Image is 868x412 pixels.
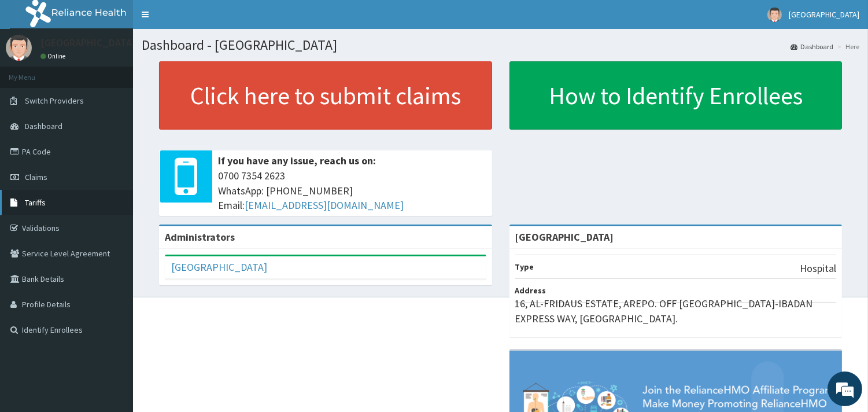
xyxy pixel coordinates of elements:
span: [GEOGRAPHIC_DATA] [789,9,859,20]
a: [EMAIL_ADDRESS][DOMAIN_NAME] [245,198,404,212]
p: [GEOGRAPHIC_DATA] [40,38,136,48]
p: 16, AL-FRIDAUS ESTATE, AREPO. OFF [GEOGRAPHIC_DATA]-IBADAN EXPRESS WAY, [GEOGRAPHIC_DATA]. [515,296,837,326]
strong: [GEOGRAPHIC_DATA] [515,230,614,244]
span: We're online! [67,129,160,246]
a: Dashboard [791,42,833,51]
span: Claims [25,172,47,182]
span: Dashboard [25,121,62,131]
a: Online [40,52,68,60]
span: 0700 7354 2623 WhatsApp: [PHONE_NUMBER] Email: [218,168,486,213]
a: How to Identify Enrollees [509,61,843,130]
img: d_794563401_company_1708531726252_794563401 [21,58,47,87]
span: Switch Providers [25,95,84,106]
h1: Dashboard - [GEOGRAPHIC_DATA] [142,38,859,53]
div: Chat with us now [60,65,194,80]
b: Administrators [165,230,235,244]
img: User Image [767,8,782,22]
img: User Image [6,35,32,61]
span: Tariffs [25,197,46,208]
b: Address [515,285,546,296]
b: If you have any issue, reach us on: [218,154,376,167]
a: Click here to submit claims [159,61,492,130]
a: [GEOGRAPHIC_DATA] [171,260,267,274]
p: Hospital [800,261,836,276]
textarea: Type your message and hit 'Enter' [6,282,220,323]
b: Type [515,262,534,272]
li: Here [834,42,859,51]
div: Minimize live chat window [190,6,217,34]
